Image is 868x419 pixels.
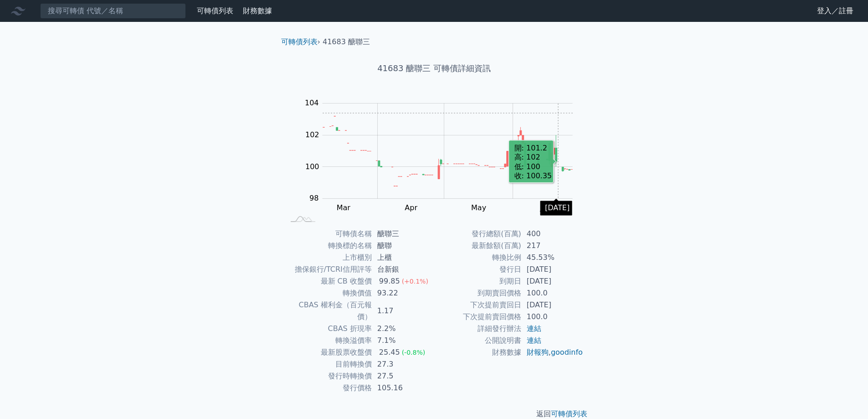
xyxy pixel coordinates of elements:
[243,6,272,15] a: 財務數據
[40,3,186,19] input: 搜尋可轉債 代號／名稱
[471,203,486,212] tspan: May
[372,264,434,275] td: 台新銀
[822,375,868,419] div: 聊天小工具
[285,370,372,382] td: 發行時轉換價
[434,275,521,287] td: 到期日
[295,98,586,212] g: Chart
[372,382,434,394] td: 105.16
[285,382,372,394] td: 發行價格
[285,323,372,335] td: CBAS 折現率
[527,348,549,357] a: 財報狗
[285,299,372,323] td: CBAS 權利金（百元報價）
[372,287,434,299] td: 93.22
[434,252,521,264] td: 轉換比例
[285,275,372,287] td: 最新 CB 收盤價
[372,240,434,252] td: 醣聯
[285,252,372,264] td: 上市櫃別
[434,323,521,335] td: 詳細發行辦法
[372,335,434,347] td: 7.1%
[521,299,584,311] td: [DATE]
[434,347,521,358] td: 財務數據
[285,240,372,252] td: 轉換標的名稱
[822,375,868,419] iframe: Chat Widget
[521,347,584,358] td: ,
[810,4,861,18] a: 登入／註冊
[305,98,319,107] tspan: 104
[285,358,372,370] td: 目前轉換價
[434,299,521,311] td: 下次提前賣回日
[434,240,521,252] td: 最新餘額(百萬)
[281,37,318,46] a: 可轉債列表
[197,6,233,15] a: 可轉債列表
[372,370,434,382] td: 27.5
[323,36,370,47] li: 41683 醣聯三
[285,228,372,240] td: 可轉債名稱
[521,252,584,264] td: 45.53%
[285,347,372,358] td: 最新股票收盤價
[402,349,426,356] span: (-0.8%)
[285,335,372,347] td: 轉換溢價率
[551,409,587,418] a: 可轉債列表
[281,36,320,47] li: ›
[372,299,434,323] td: 1.17
[305,130,319,139] tspan: 102
[372,228,434,240] td: 醣聯三
[521,240,584,252] td: 217
[434,228,521,240] td: 發行總額(百萬)
[402,278,428,285] span: (+0.1%)
[377,347,402,358] div: 25.45
[521,311,584,323] td: 100.0
[285,264,372,275] td: 擔保銀行/TCRI信用評等
[305,162,319,171] tspan: 100
[372,358,434,370] td: 27.3
[377,275,402,287] div: 99.85
[434,311,521,323] td: 下次提前賣回價格
[337,203,351,212] tspan: Mar
[527,336,541,345] a: 連結
[434,335,521,347] td: 公開說明書
[551,348,583,357] a: goodinfo
[521,275,584,287] td: [DATE]
[521,264,584,275] td: [DATE]
[527,324,541,333] a: 連結
[434,264,521,275] td: 發行日
[309,194,318,202] tspan: 98
[274,62,595,75] h1: 41683 醣聯三 可轉債詳細資訊
[285,287,372,299] td: 轉換價值
[372,252,434,264] td: 上櫃
[521,287,584,299] td: 100.0
[434,287,521,299] td: 到期賣回價格
[405,203,417,212] tspan: Apr
[521,228,584,240] td: 400
[540,203,552,212] tspan: Jun
[372,323,434,335] td: 2.2%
